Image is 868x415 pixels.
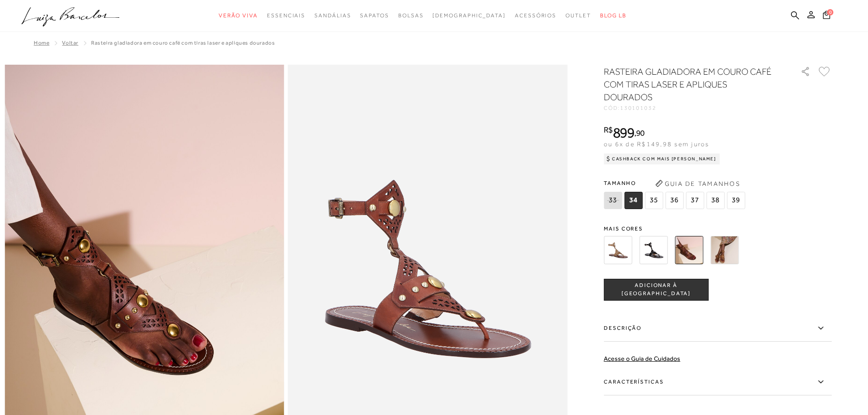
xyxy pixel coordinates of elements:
[639,236,668,264] img: RASTEIRA GLADIADORA EM CAMURÇA PRETA COM TIRAS LASER E APLIQUES DOURADOS
[565,12,591,19] span: Outlet
[620,105,657,111] span: 130101032
[636,128,645,138] span: 90
[398,7,424,24] a: categoryNavScreenReaderText
[820,10,833,22] button: 0
[634,129,645,137] i: ,
[565,7,591,24] a: categoryNavScreenReaderText
[604,154,720,164] div: Cashback com Mais [PERSON_NAME]
[665,192,683,209] span: 36
[604,226,832,231] span: Mais cores
[314,12,351,19] span: Sandálias
[600,7,627,24] a: BLOG LB
[645,192,663,209] span: 35
[267,12,305,19] span: Essenciais
[604,65,775,103] h1: RASTEIRA GLADIADORA EM COURO CAFÉ COM TIRAS LASER E APLIQUES DOURADOS
[604,369,832,395] label: Características
[314,7,351,24] a: categoryNavScreenReaderText
[604,355,680,362] a: Acesse o Guia de Cuidados
[624,192,642,209] span: 34
[604,176,747,190] span: Tamanho
[432,12,506,19] span: [DEMOGRAPHIC_DATA]
[706,192,724,209] span: 38
[675,236,703,264] img: RASTEIRA GLADIADORA EM COURO CAFÉ COM TIRAS LASER E APLIQUES DOURADOS
[604,282,708,297] span: ADICIONAR À [GEOGRAPHIC_DATA]
[398,12,424,19] span: Bolsas
[604,315,832,342] label: Descrição
[219,12,258,19] span: Verão Viva
[515,7,556,24] a: categoryNavScreenReaderText
[360,7,389,24] a: categoryNavScreenReaderText
[62,40,78,46] a: Voltar
[604,140,709,148] span: ou 6x de R$149,98 sem juros
[34,40,49,46] a: Home
[91,40,275,46] span: RASTEIRA GLADIADORA EM COURO CAFÉ COM TIRAS LASER E APLIQUES DOURADOS
[710,236,739,264] img: RASTEIRA GLADIADORA EM COURO CARAMELO COM TIRAS LASER E APLIQUES DOURADOS
[613,124,634,141] span: 899
[604,105,786,111] div: CÓD:
[604,192,622,209] span: 33
[827,9,833,15] span: 0
[360,12,389,19] span: Sapatos
[604,279,709,301] button: ADICIONAR À [GEOGRAPHIC_DATA]
[604,126,613,134] i: R$
[600,12,627,19] span: BLOG LB
[432,7,506,24] a: noSubCategoriesText
[267,7,305,24] a: categoryNavScreenReaderText
[219,7,258,24] a: categoryNavScreenReaderText
[727,192,745,209] span: 39
[652,176,743,191] button: Guia de Tamanhos
[604,236,632,264] img: RASTEIRA GLADIADORA EM CAMURÇA BEGE FENDI COM TIRAS LASER E APLIQUES DOURADOS
[686,192,704,209] span: 37
[515,12,556,19] span: Acessórios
